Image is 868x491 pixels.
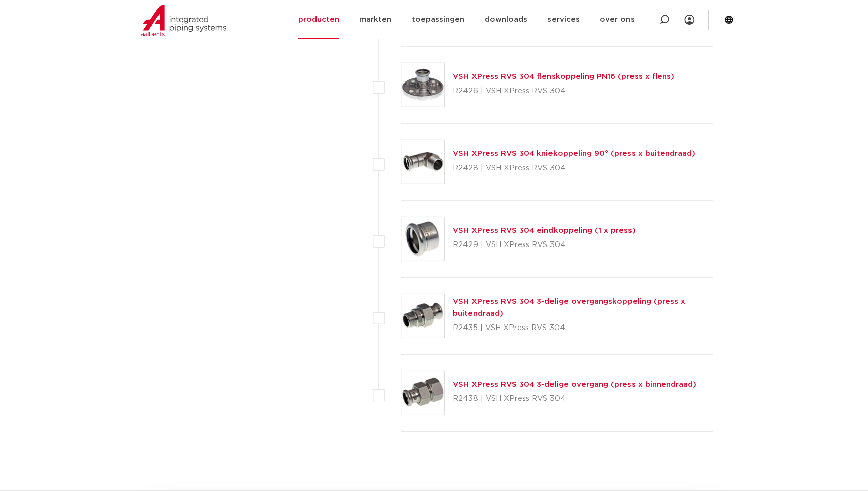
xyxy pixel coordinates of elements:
[453,160,695,176] p: R2428 | VSH XPress RVS 304
[401,371,444,415] img: Thumbnail for VSH XPress RVS 304 3-delige overgang (press x binnendraad)
[401,140,444,184] img: Thumbnail for VSH XPress RVS 304 kniekoppeling 90° (press x buitendraad)
[453,298,685,317] a: VSH XPress RVS 304 3-delige overgangskoppeling (press x buitendraad)
[453,73,674,80] a: VSH XPress RVS 304 flenskoppeling PN16 (press x flens)
[401,294,444,338] img: Thumbnail for VSH XPress RVS 304 3-delige overgangskoppeling (press x buitendraad)
[453,150,695,157] a: VSH XPress RVS 304 kniekoppeling 90° (press x buitendraad)
[453,391,696,407] p: R2438 | VSH XPress RVS 304
[401,63,444,107] img: Thumbnail for VSH XPress RVS 304 flenskoppeling PN16 (press x flens)
[453,227,636,234] a: VSH XPress RVS 304 eindkoppeling (1 x press)
[453,83,674,99] p: R2426 | VSH XPress RVS 304
[453,237,636,253] p: R2429 | VSH XPress RVS 304
[453,320,713,336] p: R2435 | VSH XPress RVS 304
[453,381,696,388] a: VSH XPress RVS 304 3-delige overgang (press x binnendraad)
[401,217,444,261] img: Thumbnail for VSH XPress RVS 304 eindkoppeling (1 x press)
